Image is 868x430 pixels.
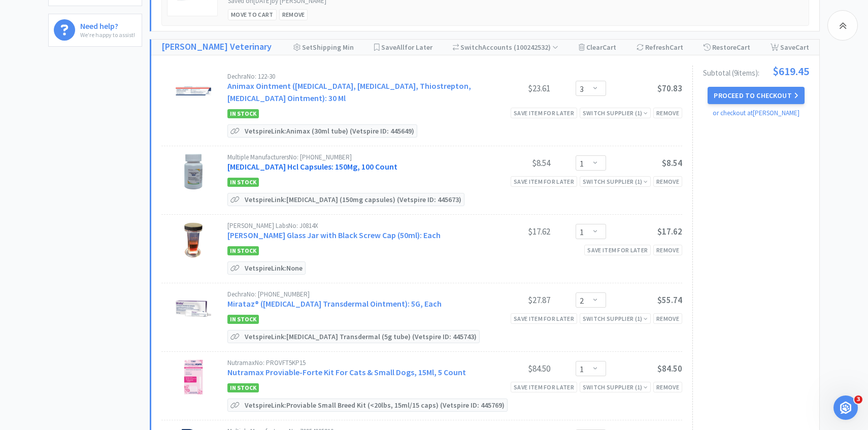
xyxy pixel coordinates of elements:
div: Shipping Min [293,40,354,55]
div: $8.54 [474,157,550,169]
a: [MEDICAL_DATA] Hcl Capsules: 150Mg, 100 Count [227,161,397,172]
div: Move to Cart [228,9,277,20]
a: [PERSON_NAME] Glass Jar with Black Screw Cap (50ml): Each [227,230,441,240]
p: Vetspire Link: Animax (30ml tube) (Vetspire ID: 445649) [242,125,417,137]
div: Multiple Manufacturers No: [PHONE_NUMBER] [227,154,474,160]
div: Refresh [637,40,683,55]
div: Save item for later [511,313,577,324]
span: $84.50 [657,363,682,374]
img: 58e557c48905417db43b12682cff1bb6_403486.jpeg [176,291,211,326]
img: b7c98302dffc46239c098f47b49e080c.png [176,359,211,395]
div: Switch Supplier ( 1 ) [583,314,648,323]
span: All [396,43,405,52]
span: ( 100242532 ) [512,43,558,52]
div: [PERSON_NAME] Labs No: J0814X [227,222,474,229]
div: Clear [579,40,616,55]
span: Cart [603,43,616,52]
span: Cart [795,43,809,52]
div: Remove [653,313,682,324]
div: $23.61 [474,82,550,94]
div: Nutramax No: PROVFT5KP15 [227,359,474,366]
span: $17.62 [657,226,682,237]
div: Accounts [453,40,559,55]
div: Remove [653,176,682,187]
span: In Stock [227,315,259,324]
span: Cart [670,43,683,52]
span: Save for Later [381,43,432,52]
span: 3 [854,395,862,404]
div: Restore [704,40,750,55]
a: Mirataz® ([MEDICAL_DATA] Transdermal Ointment): 5G, Each [227,299,442,309]
span: In Stock [227,246,259,255]
span: In Stock [227,109,259,118]
span: $55.74 [657,294,682,306]
h6: Need help? [80,19,135,30]
span: $70.83 [657,83,682,94]
img: ee05ee01311b48a3843c3f76154ca605_394185.jpeg [176,154,211,189]
button: Proceed to Checkout [708,87,804,104]
span: In Stock [227,178,259,187]
div: Switch Supplier ( 1 ) [583,108,648,118]
div: Switch Supplier ( 1 ) [583,177,648,186]
div: Subtotal ( 9 item s ): [703,65,809,77]
span: Set [302,43,313,52]
p: Vetspire Link: [MEDICAL_DATA] Transdermal (5g tube) (Vetspire ID: 445743) [242,330,479,343]
p: Vetspire Link: [MEDICAL_DATA] (150mg capsules) (Vetspire ID: 445673) [242,193,464,206]
span: Switch [460,43,482,52]
span: In Stock [227,383,259,392]
div: Remove [653,245,682,255]
div: Switch Supplier ( 1 ) [583,382,648,392]
div: Save [771,40,809,55]
div: $17.62 [474,225,550,238]
div: Dechra No: [PHONE_NUMBER] [227,291,474,297]
a: Nutramax Proviable-Forte Kit For Cats & Small Dogs, 15Ml, 5 Count [227,367,466,377]
p: Vetspire Link: None [242,262,305,274]
a: or checkout at [PERSON_NAME] [713,109,799,117]
div: Remove [653,108,682,118]
div: Save item for later [511,382,577,392]
p: We're happy to assist! [80,30,135,40]
a: [PERSON_NAME] Veterinary [161,40,272,54]
div: $84.50 [474,362,550,375]
div: $27.87 [474,294,550,306]
a: Animax Ointment ([MEDICAL_DATA], [MEDICAL_DATA], Thiostrepton, [MEDICAL_DATA] Ointment): 30 Ml [227,81,471,103]
iframe: Intercom live chat [833,395,858,420]
div: Remove [653,382,682,392]
img: 816f04f554bd4fffbdaf6cedb3b2e8d3_66668.jpeg [176,222,211,258]
div: Remove [279,9,308,20]
span: $8.54 [662,157,682,169]
span: Cart [737,43,750,52]
div: Save item for later [511,108,577,118]
div: Dechra No: 122-30 [227,73,474,80]
p: Vetspire Link: Proviable Small Breed Kit (<20lbs, 15ml/15 caps) (Vetspire ID: 445769) [242,399,507,411]
div: Save item for later [584,245,651,255]
img: cd5d34bf2b3243cabc082b403f20b561_67575.jpeg [176,73,211,109]
span: $619.45 [773,65,809,77]
div: Save item for later [511,176,577,187]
